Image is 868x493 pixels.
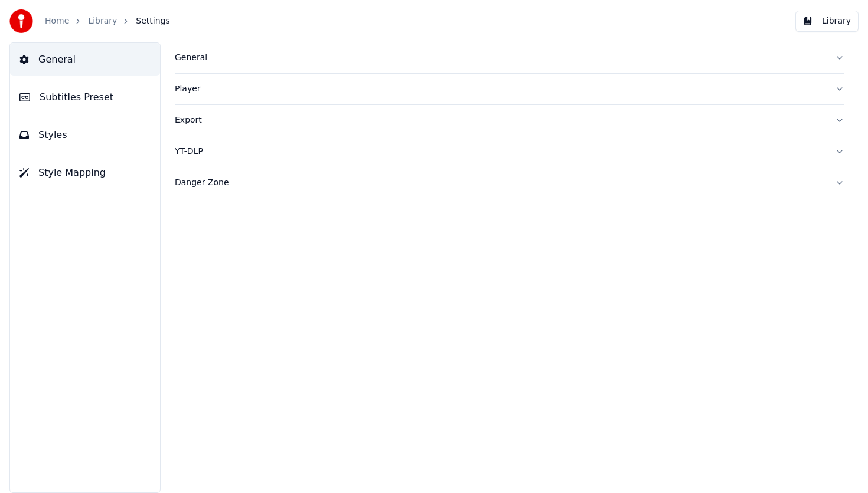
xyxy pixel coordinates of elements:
span: General [38,52,76,67]
span: Styles [38,128,67,142]
button: Danger Zone [175,167,844,198]
nav: breadcrumb [45,15,170,27]
div: Danger Zone [175,177,825,189]
div: YT-DLP [175,146,825,157]
button: YT-DLP [175,136,844,167]
button: General [10,43,160,76]
a: Library [88,15,117,27]
button: Style Mapping [10,156,160,189]
span: Subtitles Preset [40,90,113,104]
button: Subtitles Preset [10,81,160,114]
img: youka [9,9,33,33]
span: Style Mapping [38,166,106,180]
div: General [175,52,825,64]
button: General [175,42,844,73]
a: Home [45,15,69,27]
div: Player [175,83,825,95]
button: Player [175,74,844,104]
span: Settings [136,15,169,27]
div: Export [175,114,825,126]
button: Styles [10,119,160,152]
button: Export [175,105,844,136]
button: Library [795,11,859,32]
